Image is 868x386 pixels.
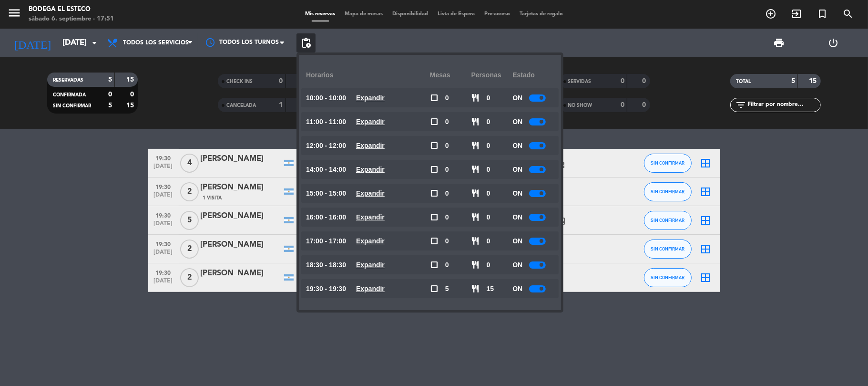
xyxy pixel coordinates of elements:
[152,209,175,220] span: 19:30
[126,76,136,83] strong: 15
[430,189,439,198] span: check_box_outline_blank
[306,236,346,247] span: 17:00 - 17:00
[487,236,490,247] span: 0
[430,94,439,102] span: check_box_outline_blank
[809,78,818,84] strong: 15
[340,11,388,17] span: Mapa de mesas
[356,213,385,221] u: Expandir
[700,272,712,283] i: border_all
[512,283,522,294] span: ON
[735,99,746,111] i: filter_list
[306,283,346,294] span: 19:30 - 19:30
[487,140,490,151] span: 0
[356,237,385,245] u: Expandir
[817,8,828,20] i: turned_in_not
[108,102,112,109] strong: 5
[471,165,480,174] span: restaurant
[130,91,136,98] strong: 0
[765,8,776,20] i: add_circle_outline
[356,142,385,149] u: Expandir
[700,243,712,255] i: border_all
[306,260,346,271] span: 18:30 - 18:30
[201,153,282,165] div: [PERSON_NAME]
[356,166,385,173] u: Expandir
[791,78,795,84] strong: 5
[651,218,684,223] span: SIN CONFIRMAR
[152,249,175,260] span: [DATE]
[471,141,480,150] span: restaurant
[480,11,515,17] span: Pre-acceso
[29,14,114,24] div: sábado 6. septiembre - 17:51
[356,285,385,292] u: Expandir
[300,11,340,17] span: Mis reservas
[430,62,471,88] div: Mesas
[842,8,854,20] i: search
[621,78,624,84] strong: 0
[807,29,861,57] div: LOG OUT
[471,284,480,293] span: restaurant
[651,246,684,251] span: SIN CONFIRMAR
[512,62,554,88] div: Estado
[828,37,839,49] i: power_settings_new
[279,102,283,108] strong: 1
[445,140,449,151] span: 0
[512,164,522,175] span: ON
[180,268,199,287] span: 2
[471,62,513,88] div: personas
[433,11,480,17] span: Lista de Espera
[471,117,480,126] span: restaurant
[306,62,430,88] div: Horarios
[430,261,439,269] span: check_box_outline_blank
[471,189,480,198] span: restaurant
[201,239,282,251] div: [PERSON_NAME]
[430,213,439,221] span: check_box_outline_blank
[152,238,175,249] span: 19:30
[126,102,136,109] strong: 15
[203,194,222,202] span: 1 Visita
[53,93,86,97] span: CONFIRMADA
[306,140,346,151] span: 12:00 - 12:00
[651,160,684,166] span: SIN CONFIRMAR
[445,116,449,127] span: 0
[306,188,346,199] span: 15:00 - 15:00
[791,8,802,20] i: exit_to_app
[471,94,480,102] span: restaurant
[123,40,189,46] span: Todos los servicios
[226,79,253,84] span: CHECK INS
[356,261,385,269] u: Expandir
[644,268,692,287] button: SIN CONFIRMAR
[471,237,480,245] span: restaurant
[445,164,449,175] span: 0
[430,237,439,245] span: check_box_outline_blank
[487,283,494,294] span: 15
[700,186,712,198] i: border_all
[53,104,91,108] span: SIN CONFIRMAR
[515,11,568,17] span: Tarjetas de regalo
[152,163,175,174] span: [DATE]
[430,117,439,126] span: check_box_outline_blank
[7,32,58,53] i: [DATE]
[736,79,751,84] span: TOTAL
[152,192,175,203] span: [DATE]
[152,278,175,289] span: [DATE]
[512,93,522,104] span: ON
[180,182,199,201] span: 2
[445,212,449,223] span: 0
[512,212,522,223] span: ON
[487,260,490,271] span: 0
[445,93,449,104] span: 0
[180,154,199,173] span: 4
[487,164,490,175] span: 0
[201,181,282,194] div: [PERSON_NAME]
[53,78,83,83] span: RESERVADAS
[512,236,522,247] span: ON
[430,284,439,293] span: check_box_outline_blank
[487,188,490,199] span: 0
[306,116,346,127] span: 11:00 - 11:00
[180,240,199,259] span: 2
[226,103,256,108] span: CANCELADA
[7,6,21,20] i: menu
[445,260,449,271] span: 0
[568,79,592,84] span: SERVIDAS
[152,152,175,163] span: 19:30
